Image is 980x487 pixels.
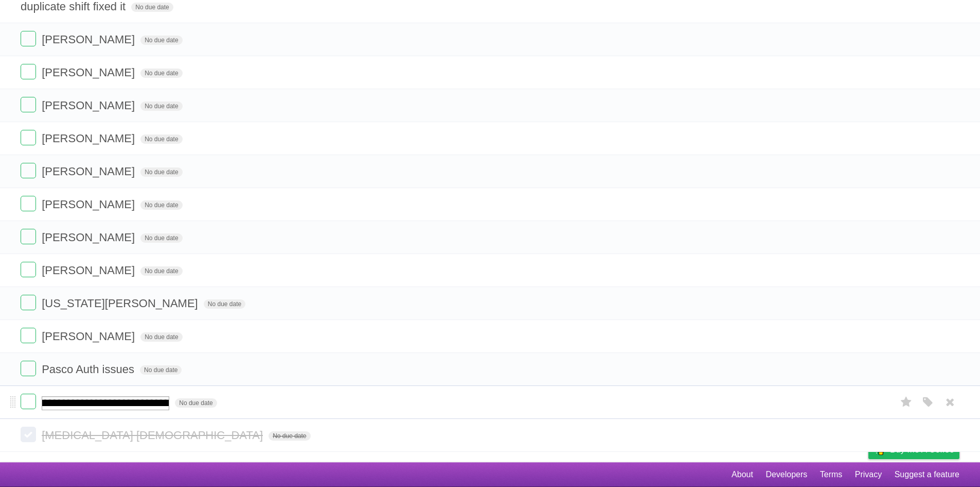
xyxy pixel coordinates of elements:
[42,132,137,145] span: [PERSON_NAME]
[21,31,36,46] label: Done
[140,365,182,375] span: No due date
[21,130,36,145] label: Done
[42,33,137,46] span: [PERSON_NAME]
[42,66,137,79] span: [PERSON_NAME]
[175,398,217,408] span: No due date
[732,465,753,484] a: About
[21,295,36,310] label: Done
[765,465,807,484] a: Developers
[21,229,36,244] label: Done
[42,99,137,112] span: [PERSON_NAME]
[140,167,182,177] span: No due date
[21,328,36,343] label: Done
[204,299,245,309] span: No due date
[42,165,137,178] span: [PERSON_NAME]
[21,196,36,211] label: Done
[21,427,36,442] label: Done
[895,465,959,484] a: Suggest a feature
[21,163,36,178] label: Done
[42,231,137,244] span: [PERSON_NAME]
[140,69,182,78] span: No due date
[42,198,137,211] span: [PERSON_NAME]
[140,36,182,45] span: No due date
[140,233,182,243] span: No due date
[21,394,36,409] label: Done
[42,330,137,343] span: [PERSON_NAME]
[897,394,916,411] label: Star task
[42,264,137,277] span: [PERSON_NAME]
[140,266,182,276] span: No due date
[855,465,882,484] a: Privacy
[21,361,36,376] label: Done
[140,332,182,342] span: No due date
[140,135,182,144] span: No due date
[890,441,954,459] span: Buy me a coffee
[21,262,36,277] label: Done
[21,97,36,112] label: Done
[131,3,173,12] span: No due date
[21,64,36,79] label: Done
[42,297,201,310] span: [US_STATE][PERSON_NAME]
[42,363,137,376] span: Pasco Auth issues
[42,429,265,442] span: [MEDICAL_DATA] [DEMOGRAPHIC_DATA]
[820,465,843,484] a: Terms
[140,102,182,111] span: No due date
[140,200,182,210] span: No due date
[269,431,310,441] span: No due date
